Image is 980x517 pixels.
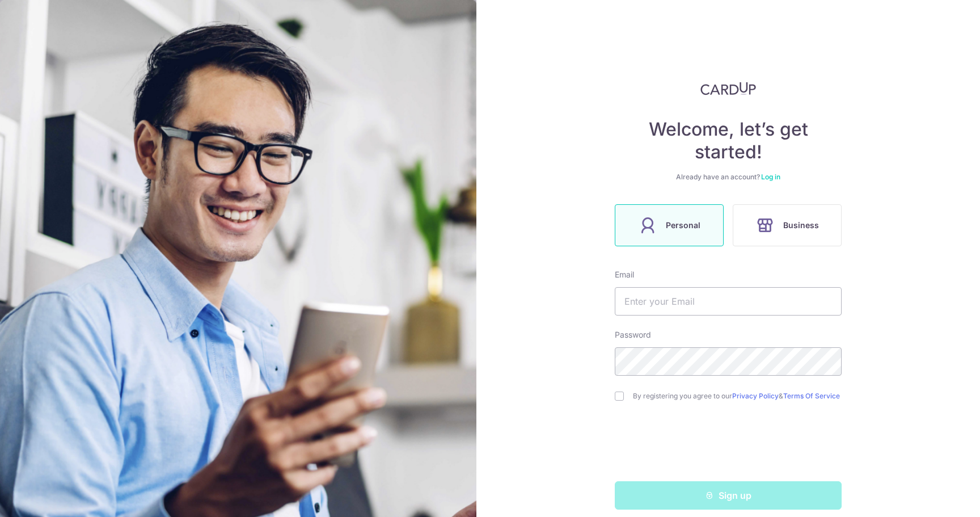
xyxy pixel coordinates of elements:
[615,173,842,182] div: Already have an account?
[615,269,634,280] label: Email
[783,218,819,232] span: Business
[615,329,651,341] label: Password
[610,204,728,246] a: Personal
[728,204,846,246] a: Business
[732,392,779,400] a: Privacy Policy
[700,82,756,95] img: CardUp Logo
[642,423,814,468] iframe: reCAPTCHA
[761,173,780,181] a: Log in
[615,118,842,163] h4: Welcome, let’s get started!
[666,218,700,232] span: Personal
[783,392,840,400] a: Terms Of Service
[615,287,842,316] input: Enter your Email
[633,392,842,401] label: By registering you agree to our &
